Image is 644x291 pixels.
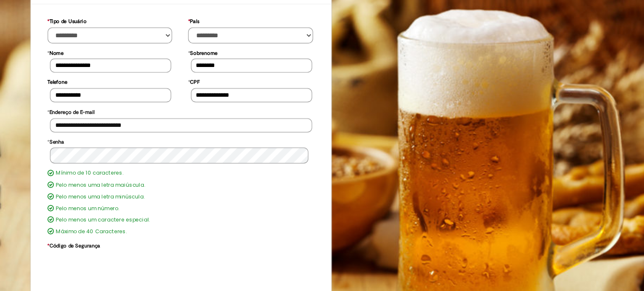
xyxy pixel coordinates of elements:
[50,202,133,209] label: Pelo menos um caractere especial.
[167,22,177,34] label: País
[50,160,110,167] label: Mínimo de 10 caracteres.
[167,50,193,62] label: Sobrenome
[44,233,172,265] iframe: reCAPTCHA
[42,22,77,34] label: Tipo de Usuário
[50,171,129,178] label: Pelo menos uma letra maiúscula.
[50,192,106,198] label: Pelo menos um número.
[42,103,84,115] label: Endereço de E-mail
[42,50,57,62] label: Nome
[50,181,129,188] label: Pelo menos uma letra minúscula.
[42,129,57,141] label: Senha
[42,221,89,233] label: Código de Segurança
[167,76,178,88] label: CPF
[50,212,113,219] label: Máximo de 40 Caracteres.
[42,76,60,88] label: Telefone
